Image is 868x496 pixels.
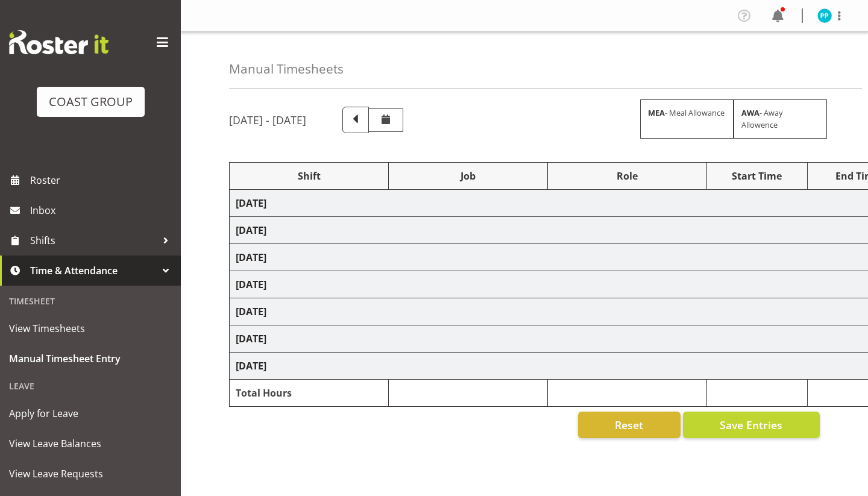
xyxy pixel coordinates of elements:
img: Rosterit website logo [9,30,108,54]
span: Apply for Leave [9,404,172,422]
div: Role [554,169,700,183]
span: Save Entries [720,417,782,433]
img: panuwitch-pongsanusorn8681.jpg [817,8,832,23]
div: Job [395,169,541,183]
div: COAST GROUP [49,93,133,111]
div: Start Time [713,169,801,183]
span: View Leave Balances [9,435,172,453]
span: Manual Timesheet Entry [9,350,172,368]
div: - Meal Allowance [640,99,734,138]
span: Time & Attendance [30,262,157,280]
strong: AWA [741,107,759,118]
a: View Leave Balances [3,429,178,459]
div: - Away Allowence [734,99,827,138]
a: Apply for Leave [3,398,178,429]
span: Shifts [30,231,157,250]
button: Save Entries [683,412,820,438]
span: Inbox [30,201,175,219]
button: Reset [578,412,681,438]
div: Timesheet [3,289,178,313]
span: View Timesheets [9,319,172,337]
span: Roster [30,171,175,189]
div: Leave [3,374,178,398]
td: Total Hours [230,380,389,407]
strong: MEA [648,107,665,118]
a: View Leave Requests [3,459,178,489]
a: Manual Timesheet Entry [3,344,178,374]
span: View Leave Requests [9,465,172,483]
a: View Timesheets [3,313,178,344]
span: Reset [615,417,643,433]
h5: [DATE] - [DATE] [229,113,306,127]
h4: Manual Timesheets [229,62,344,76]
div: Shift [236,169,382,183]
